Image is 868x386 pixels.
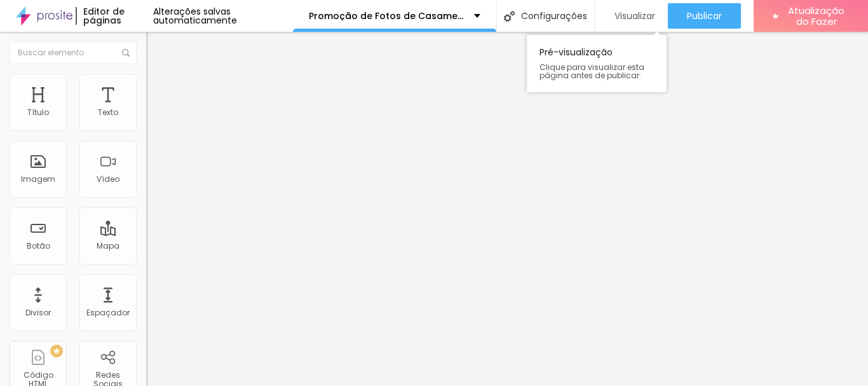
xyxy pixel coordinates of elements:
[687,10,722,22] font: Publicar
[27,107,49,118] font: Título
[27,240,50,251] font: Botão
[668,3,741,29] button: Publicar
[539,46,613,59] font: Pré-visualização
[25,307,51,318] font: Divisor
[614,10,655,22] font: Visualizar
[83,5,125,27] font: Editor de páginas
[10,41,137,64] input: Buscar elemento
[21,174,55,184] font: Imagem
[86,307,130,318] font: Espaçador
[97,174,119,184] font: Vídeo
[504,11,515,22] img: Ícone
[122,49,130,57] img: Ícone
[539,62,644,81] font: Clique para visualizar esta página antes de publicar.
[788,4,844,28] font: Atualização do Fazer
[146,32,868,386] iframe: Editor
[309,10,473,22] font: Promoção de Fotos de Casamento
[153,5,237,27] font: Alterações salvas automaticamente
[595,3,668,29] button: Visualizar
[97,240,119,251] font: Mapa
[521,10,587,22] font: Configurações
[98,107,118,118] font: Texto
